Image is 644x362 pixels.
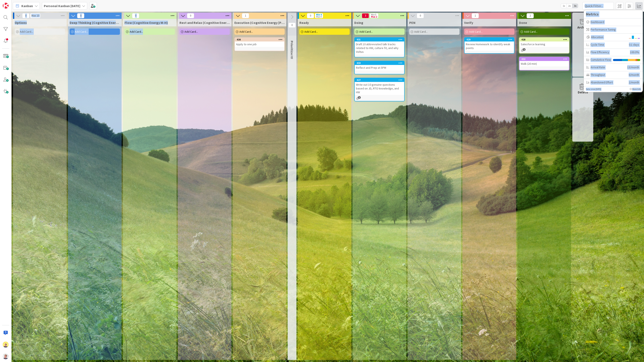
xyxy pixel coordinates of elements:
span: Ready [299,21,309,25]
div: 432 [519,57,569,61]
div: 100.0 % [630,50,639,54]
div: Salesforce learning [519,41,569,47]
span: 1 [242,13,249,18]
span: 0 [417,13,424,18]
span: 0 [288,23,296,28]
span: Add Card... [359,30,373,34]
span: Add Card... [414,30,428,34]
span: Add Card... [184,30,198,34]
div: Write out 10 genuine questions based on JD, RTO knowledge, and HW [355,82,404,95]
div: 429Review Homework to identify weak points [465,38,514,51]
span: 1 [523,48,526,51]
span: 2 [527,13,534,18]
input: Quick Filter... [582,2,614,10]
div: Max 2 [371,16,377,18]
span: 0 [307,13,314,18]
div: 427 [355,78,404,82]
div: 13/month [627,65,639,70]
div: 431Draft 10 abbreviated talk tracks related to HW, culture fit, and why Voltus [355,38,404,54]
span: Add Card... [130,30,143,34]
span: 1x [561,4,567,8]
div: 428 [521,38,569,41]
div: 431 [357,38,404,41]
a: 430Apply to one job [234,37,285,51]
img: avatar [3,353,9,359]
div: Throughput [586,73,626,77]
div: 427Write out 10 genuine questions based on JD, RTO knowledge, and HW [355,78,404,95]
span: Add Card... [469,30,483,34]
span: 0 [77,13,84,18]
div: Max 10 [31,15,39,17]
div: Cumulative Flow [586,58,611,62]
span: 3x [572,4,578,8]
span: 0 [132,13,139,18]
div: 430Apply to one job [235,38,284,47]
span: Flow (Cognitive Energy M-H) [125,21,168,25]
span: Verify [464,21,473,25]
div: 430 [237,38,284,41]
span: 2x [567,4,572,8]
span: Metrics [586,11,641,17]
div: 429 [466,38,514,41]
div: Min 0 [371,14,376,16]
a: 427Write out 10 genuine questions based on JD, RTO knowledge, and HW [354,78,405,101]
div: Max 4 [316,16,322,18]
span: 1 [472,13,479,18]
div: Dashboard [586,20,640,24]
img: Visit kanbanzone.com [3,3,9,9]
div: 6/month [629,72,639,77]
span: Add Card... [304,30,318,34]
span: 0 [187,13,194,18]
div: Performance Tuning [586,27,640,32]
span: PEN [409,21,415,25]
div: 427 [357,79,404,81]
div: Reflect and Prep at 5PM [355,65,404,70]
div: Arrival Rate [586,65,624,70]
span: Add Card... [524,30,538,34]
img: JW [3,342,9,348]
div: Walk (20 min) [519,61,569,66]
div: Cycle Time [586,43,626,47]
span: Options [15,21,27,25]
a: 431Draft 10 abbreviated talk tracks related to HW, culture fit, and why Voltus [354,37,405,57]
span: Doing [354,21,363,25]
span: Rest and Relax (Cognitive Energy L) [179,21,230,25]
div: 428Salesforce learning [519,38,569,47]
span: Execution (Cognitive Energy L-M) [234,21,285,25]
p: More Info [630,88,641,91]
div: Allocation [586,35,626,39]
span: 3 [362,13,369,18]
span: 0 [22,13,29,18]
a: 428Salesforce learning [519,37,569,53]
div: 432Walk (20 min) [519,57,569,66]
div: 431 [355,38,404,41]
div: 433Reflect and Prep at 5PM [355,61,404,70]
div: 429 [465,38,514,41]
a: 433Reflect and Prep at 5PM [354,61,405,74]
span: Prioritize It! [290,41,294,59]
div: 433 [355,61,404,65]
div: Review Homework to identify weak points [465,41,514,51]
a: 432Walk (20 min) [519,57,569,70]
p: Data since [DATE] [586,88,601,91]
span: Add Card... [75,30,88,34]
span: Done [519,21,527,25]
div: 0.1 days [629,42,639,47]
span: Deep Thinking (Cognitive Energy H) [70,21,120,25]
span: Add Card... [20,30,33,34]
div: Draft 10 abbreviated talk tracks related to HW, culture fit, and why Voltus [355,41,404,54]
div: 432 [521,58,569,61]
div: 2/month [629,80,639,85]
div: Apply to one job [235,41,284,47]
span: Add Card... [239,30,253,34]
a: 429Review Homework to identify weak points [464,37,514,54]
div: Abandoned Effort [586,80,626,85]
div: Archive [577,25,588,30]
div: Flow Efficiency [586,50,627,54]
div: 428 [519,38,569,41]
div: Delete [578,90,588,95]
b: Personal Kanban [DATE] [44,4,80,8]
span: Kanban [21,3,33,8]
span: 1 [358,96,361,99]
div: 430 [235,38,284,41]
